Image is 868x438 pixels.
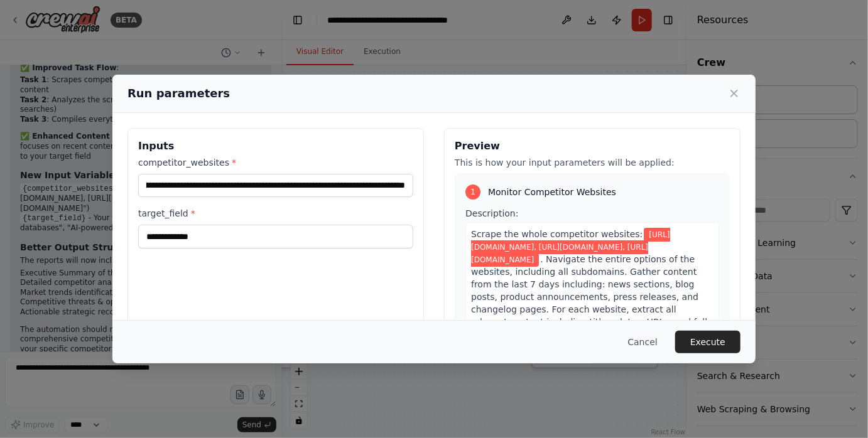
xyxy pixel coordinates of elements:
button: Cancel [618,331,668,353]
h3: Preview [455,139,730,154]
p: This is how your input parameters will be applied: [455,156,730,169]
span: Description: [465,208,518,218]
h3: Inputs [138,139,413,154]
span: Scrape the whole competitor websites: [471,229,643,239]
div: 1 [465,184,480,200]
span: Monitor Competitor Websites [488,186,616,198]
span: . Navigate the entire options of the websites, including all subdomains. Gather content from the ... [471,254,707,352]
label: target_field [138,207,413,220]
span: Variable: competitor_websites [471,228,670,267]
h2: Run parameters [127,85,230,102]
label: competitor_websites [138,156,413,169]
button: Execute [675,331,741,353]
